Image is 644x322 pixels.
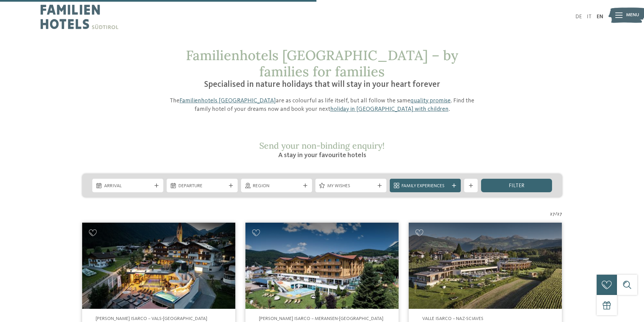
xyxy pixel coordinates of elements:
span: Arrival [104,183,151,190]
span: My wishes [327,183,375,190]
p: The are as colourful as life itself, but all follow the same . Find the family hotel of your drea... [162,97,483,114]
span: Familienhotels [GEOGRAPHIC_DATA] – by families for families [186,47,458,80]
span: [PERSON_NAME] Isarco – Vals-[GEOGRAPHIC_DATA] [96,316,207,321]
a: holiday in [GEOGRAPHIC_DATA] with children [330,106,449,112]
span: Region [253,183,300,190]
span: / [555,211,557,218]
span: Valle Isarco – Naz-Sciaves [422,316,483,321]
span: A stay in your favourite hotels [278,152,366,159]
span: Send your non-binding enquiry! [259,140,385,151]
span: Menu [626,12,639,19]
img: Looking for family hotels? Find the best ones here! [82,223,235,309]
span: filter [509,183,524,189]
span: [PERSON_NAME] Isarco – Meransen-[GEOGRAPHIC_DATA] [259,316,383,321]
span: Specialised in nature holidays that will stay in your heart forever [204,80,440,89]
span: 27 [550,211,555,218]
a: quality promise [410,98,451,104]
span: Departure [178,183,226,190]
img: Family Home Alpenhof **** [245,223,399,309]
span: 27 [557,211,562,218]
a: IT [587,14,592,20]
a: DE [575,14,582,20]
a: Familienhotels [GEOGRAPHIC_DATA] [180,98,276,104]
img: Looking for family hotels? Find the best ones here! [409,223,562,309]
span: Family Experiences [402,183,449,190]
a: EN [597,14,603,20]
